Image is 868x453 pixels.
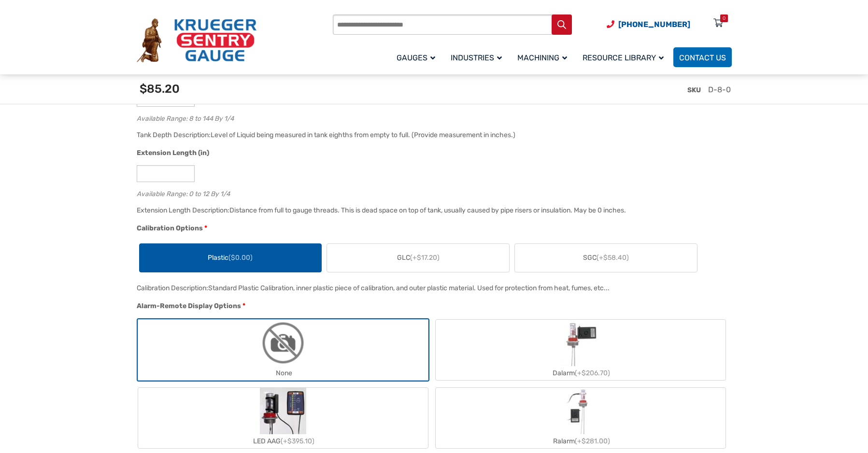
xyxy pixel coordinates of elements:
span: Contact Us [679,53,726,62]
span: Extension Length (in) [137,149,209,157]
span: Industries [451,53,502,62]
span: GLC [397,253,440,263]
a: Gauges [391,46,445,69]
a: Resource Library [577,46,673,69]
span: Machining [517,53,567,62]
div: Available Range: 0 to 12 By 1/4 [137,188,727,197]
div: Level of Liquid being measured in tank eighths from empty to full. (Provide measurement in inches.) [211,131,515,139]
span: (+$206.70) [575,369,610,377]
div: Distance from full to gauge threads. This is dead space on top of tank, usually caused by pipe ri... [229,206,626,214]
span: Extension Length Description: [137,206,229,214]
span: Plastic [208,253,253,263]
a: Machining [512,46,577,69]
img: Krueger Sentry Gauge [137,18,256,63]
span: (+$58.40) [597,254,629,262]
div: None [138,366,428,380]
span: ($0.00) [228,254,253,262]
a: Contact Us [673,47,732,67]
span: Calibration Options [137,224,203,232]
span: (+$17.20) [410,254,440,262]
span: Tank Depth Description: [137,131,211,139]
span: D-8-0 [708,85,731,94]
div: 0 [723,14,726,22]
label: LED AAG [138,388,428,448]
span: Gauges [397,53,435,62]
label: Dalarm [436,320,726,380]
span: [PHONE_NUMBER] [618,20,690,29]
span: (+$395.10) [281,437,314,445]
abbr: required [242,301,245,311]
span: SKU [687,86,701,94]
a: Industries [445,46,512,69]
span: Resource Library [583,53,664,62]
a: Phone Number (920) 434-8860 [607,18,690,30]
span: Alarm-Remote Display Options [137,302,241,310]
span: SGC [583,253,629,263]
div: Dalarm [436,366,726,380]
div: Available Range: 8 to 144 By 1/4 [137,113,727,122]
span: Calibration Description: [137,284,208,292]
abbr: required [204,223,207,233]
span: (+$281.00) [575,437,610,445]
div: Ralarm [436,434,726,448]
div: Standard Plastic Calibration, inner plastic piece of calibration, and outer plastic material. Use... [208,284,610,292]
label: Ralarm [436,388,726,448]
label: None [138,320,428,380]
div: LED AAG [138,434,428,448]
